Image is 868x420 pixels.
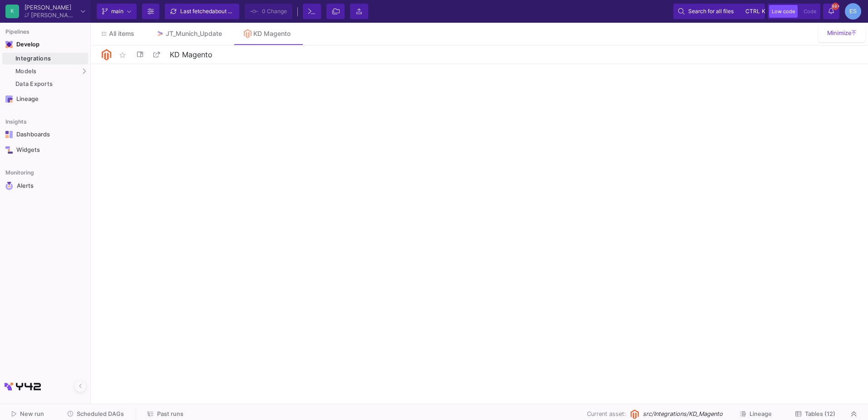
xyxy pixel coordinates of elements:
div: JT_Munich_Update [166,30,222,37]
div: ES [845,3,861,20]
img: Logo [102,49,111,60]
a: Navigation iconWidgets [2,143,88,157]
button: main [97,4,137,19]
mat-expansion-panel-header: Navigation iconDevelop [2,37,88,52]
div: Widgets [16,146,75,154]
a: Navigation iconAlerts [2,178,88,194]
span: main [111,5,123,18]
button: Search for all filesctrlk [673,4,765,19]
a: Navigation iconLineage [2,92,88,106]
div: K [5,5,19,18]
div: Dashboards [16,131,75,138]
button: ES [842,3,861,20]
button: Low code [769,5,798,18]
img: Navigation icon [5,41,13,48]
button: 99+ [823,4,839,19]
span: Models [15,68,37,75]
mat-icon: star_border [117,50,128,60]
img: Navigation icon [5,146,13,154]
div: [PERSON_NAME] [31,12,77,18]
img: Tab icon [156,30,164,38]
span: Scheduled DAGs [77,410,124,417]
span: Past runs [157,410,183,417]
div: Last fetched [180,5,235,18]
div: Alerts [17,182,76,190]
img: Navigation icon [5,131,13,138]
span: 99+ [832,3,839,10]
div: Integrations [15,55,86,62]
img: Navigation icon [5,95,13,103]
button: Code [801,5,819,18]
img: Magento via MySQL Amazon RDS [630,410,639,419]
div: Lineage [16,95,75,103]
div: [PERSON_NAME] [25,5,77,10]
a: Data Exports [2,78,88,90]
span: New run [20,410,44,417]
a: Navigation iconDashboards [2,127,88,142]
span: Low code [772,8,795,15]
img: Tab icon [244,29,252,38]
span: Search for all files [688,5,734,18]
span: ctrl [745,6,760,17]
button: ctrlk [743,6,760,17]
div: KD Magento [253,30,291,37]
span: about 2 hours ago [212,8,257,15]
button: Last fetchedabout 2 hours ago [165,4,239,19]
div: Data Exports [15,80,86,88]
a: Integrations [2,53,88,65]
img: Navigation icon [5,182,13,190]
span: src/Integrations/KD_Magento [643,410,723,418]
div: Develop [16,41,30,48]
span: k [762,6,765,17]
span: Current asset: [587,410,626,418]
span: Tables (12) [805,410,835,417]
span: All items [109,30,134,37]
span: Code [804,8,816,15]
span: Lineage [750,410,772,417]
